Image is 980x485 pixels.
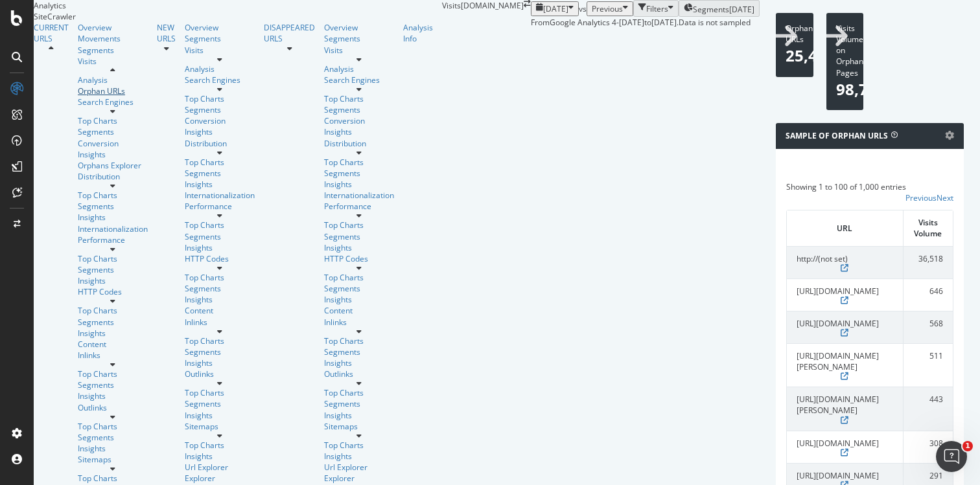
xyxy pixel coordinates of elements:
a: Visits [185,45,255,56]
a: Distribution [78,171,148,182]
div: Insights [185,294,255,305]
a: Content [185,305,255,316]
a: Top Charts [324,335,394,346]
a: Insights [324,242,394,253]
a: Insights [185,357,255,368]
div: Insights [78,328,148,339]
a: Inlinks [324,317,394,328]
a: DISAPPEARED URLS [264,22,315,44]
a: Inlinks [185,317,255,328]
div: Insights [324,357,394,368]
a: Visit Online Page [797,372,893,380]
a: Performance [324,201,394,212]
a: Segments [324,398,394,409]
a: Internationalization [78,223,148,234]
div: Insights [78,275,148,286]
a: Segments [324,104,394,115]
a: Distribution [185,138,255,149]
a: Overview [78,22,148,33]
div: Top Charts [324,387,394,398]
td: 36,518 [904,246,953,278]
a: Top Charts [185,93,255,104]
div: Internationalization [324,190,394,201]
a: Outlinks [185,368,255,379]
a: Top Charts [78,368,148,379]
div: Distribution [324,138,394,149]
span: [URL][DOMAIN_NAME] [797,286,879,297]
a: Conversion [185,115,255,126]
a: Top Charts [185,440,255,451]
div: Top Charts [324,272,394,283]
a: Search Engines [78,96,148,107]
button: Previous [587,1,633,16]
a: Top Charts [185,387,255,398]
div: [DATE] . [651,17,679,28]
span: 2025 Sep. 14th [543,3,568,14]
a: Sitemaps [78,454,148,465]
span: Segments [693,4,729,15]
div: Analysis [78,74,148,85]
div: Performance [185,201,255,212]
div: Top Charts [324,157,394,168]
div: HTTP Codes [324,253,394,264]
div: Overview [324,22,394,33]
td: 443 [904,387,953,430]
a: Top Charts [78,190,148,201]
div: Content [78,339,148,350]
div: Insights [324,294,394,305]
div: Content [324,305,394,316]
a: Segments [324,33,394,44]
a: Top Charts [185,335,255,346]
a: Search Engines [185,74,255,85]
a: Top Charts [78,253,148,264]
a: Segments [78,432,148,443]
a: Segments [324,283,394,294]
th: URL [787,210,904,245]
div: NEW URLS [157,22,176,44]
span: [URL][DOMAIN_NAME][PERSON_NAME] [797,350,879,372]
a: Top Charts [185,272,255,283]
div: Top Charts [78,305,148,316]
div: Top Charts [78,473,148,484]
a: Segments [185,398,255,409]
a: Insights [78,149,148,160]
a: Outlinks [324,368,394,379]
span: [URL][DOMAIN_NAME] [797,470,879,481]
p: 25,424 [786,45,804,67]
div: Insights [185,410,255,421]
a: Top Charts [185,157,255,168]
a: Url Explorer [185,462,255,473]
a: Search Engines [324,74,394,85]
a: Internationalization [185,190,255,201]
th: Visits Volume [904,210,953,245]
div: Movements [78,33,148,44]
a: Inlinks [78,350,148,361]
div: Visits [78,56,148,67]
a: Conversion [78,138,148,149]
a: Segments [185,33,255,44]
div: Top Charts [324,220,394,231]
a: Insights [324,179,394,190]
td: 511 [904,343,953,387]
a: Segments [185,346,255,357]
div: Url Explorer [324,462,394,473]
div: From Google Analytics 4 - to Data is not sampled [531,17,751,28]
